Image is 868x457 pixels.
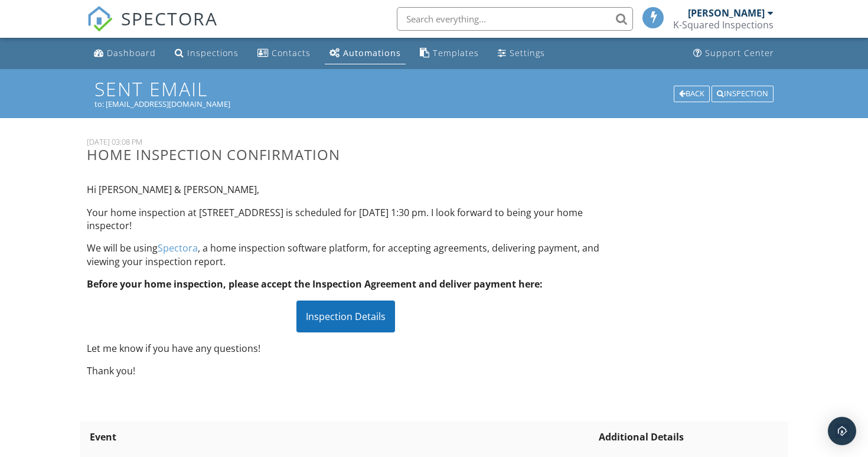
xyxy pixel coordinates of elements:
div: [PERSON_NAME] [688,7,765,19]
a: SPECTORA [87,16,218,41]
p: We will be using , a home inspection software platform, for accepting agreements, delivering paym... [87,241,604,268]
h1: Sent Email [94,79,774,99]
a: Dashboard [89,43,161,64]
span: SPECTORA [121,6,218,31]
div: Templates [433,47,479,58]
div: [DATE] 03:08 PM [87,137,604,146]
img: The Best Home Inspection Software - Spectora [87,6,113,32]
div: K-Squared Inspections [673,19,774,31]
div: Contacts [272,47,311,58]
th: Additional Details [596,422,781,452]
div: Automations [343,47,401,58]
div: Inspection [712,86,774,102]
a: Templates [415,43,484,64]
div: Inspections [187,47,239,58]
a: Back [674,87,712,98]
strong: Before your home inspection, please accept the Inspection Agreement and deliver payment here: [87,278,543,290]
a: Inspection Details [296,310,395,323]
h3: Home Inspection Confirmation [87,146,604,162]
a: Support Center [688,43,779,64]
div: to: [EMAIL_ADDRESS][DOMAIN_NAME] [94,99,774,109]
a: Spectora [158,241,198,254]
div: Dashboard [107,47,156,58]
div: Settings [510,47,545,58]
a: Inspection [712,87,774,98]
div: Back [674,86,710,102]
a: Inspections [170,43,243,64]
p: Thank you! [87,364,604,377]
th: Event [87,422,596,452]
a: Automations (Basic) [325,43,406,64]
input: Search everything... [397,7,633,31]
p: Your home inspection at [STREET_ADDRESS] is scheduled for [DATE] 1:30 pm. I look forward to being... [87,206,604,233]
p: Hi [PERSON_NAME] & [PERSON_NAME], [87,183,604,196]
div: Open Intercom Messenger [828,417,856,445]
a: Settings [493,43,550,64]
p: Let me know if you have any questions! [87,342,604,355]
div: Support Center [705,47,774,58]
div: Inspection Details [296,301,395,332]
a: Contacts [253,43,315,64]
